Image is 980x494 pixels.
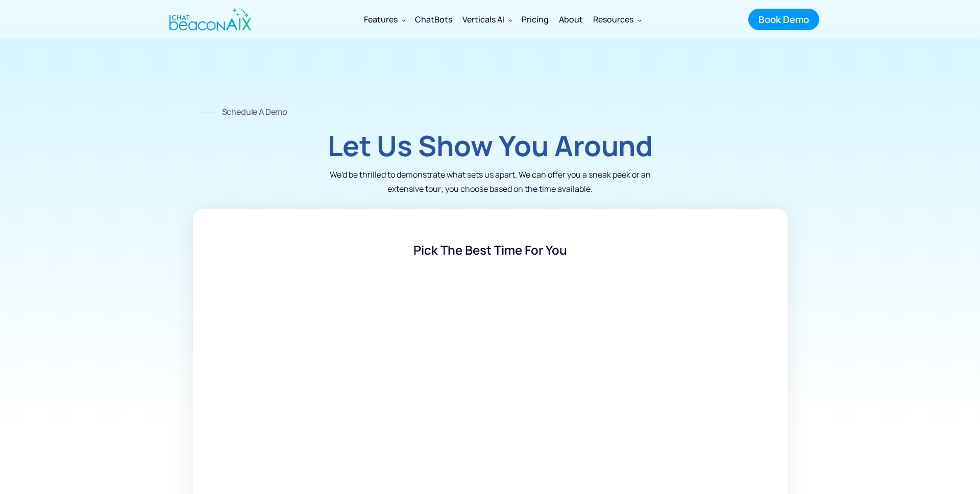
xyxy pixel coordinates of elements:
a: Pricing [517,6,554,33]
div: About [559,12,583,27]
a: About [554,6,588,33]
img: Dropdown [638,18,642,22]
div: Resources [588,7,646,32]
img: Line [198,112,214,112]
div: Features [359,7,410,32]
a: Book Demo [748,9,819,30]
h1: Let Us Show You Around [193,129,788,162]
a: home [161,2,257,37]
div: Schedule a Demo [222,105,288,119]
div: Pick the best time for you [211,242,770,258]
div: Resources [593,12,633,27]
p: We'd be thrilled to demonstrate what sets us apart. We can offer you a sneak peek or an extensive... [316,167,664,196]
div: ChatBots [415,12,452,27]
a: ChatBots [410,6,457,33]
img: Dropdown [508,18,512,22]
div: Book Demo [758,13,809,26]
div: Verticals AI [462,12,504,27]
img: Dropdown [402,18,406,22]
div: Verticals AI [457,7,517,32]
div: Features [364,12,398,27]
div: Pricing [522,12,549,27]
